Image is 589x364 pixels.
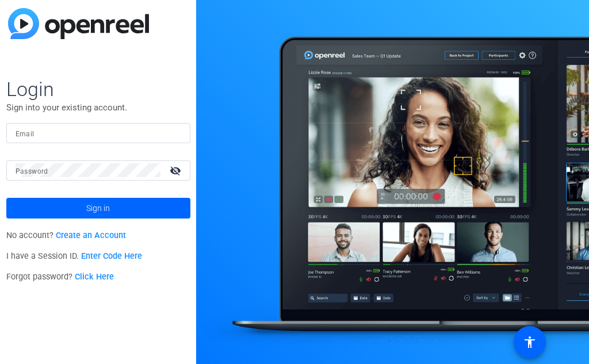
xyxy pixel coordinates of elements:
mat-label: Email [16,130,35,138]
input: Enter Email Address [16,126,181,140]
img: blue-gradient.svg [8,8,149,39]
span: Forgot password? [6,272,114,282]
a: Click Here [75,272,114,282]
mat-icon: visibility_off [163,162,190,179]
mat-icon: accessibility [523,335,537,349]
p: Sign into your existing account. [6,101,190,114]
mat-label: Password [16,167,48,175]
a: Create an Account [56,231,126,240]
a: Enter Code Here [81,251,142,261]
span: No account? [6,231,127,240]
button: Sign in [6,198,190,219]
span: I have a Session ID. [6,251,143,261]
span: Sign in [86,194,110,223]
span: Login [6,77,190,101]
